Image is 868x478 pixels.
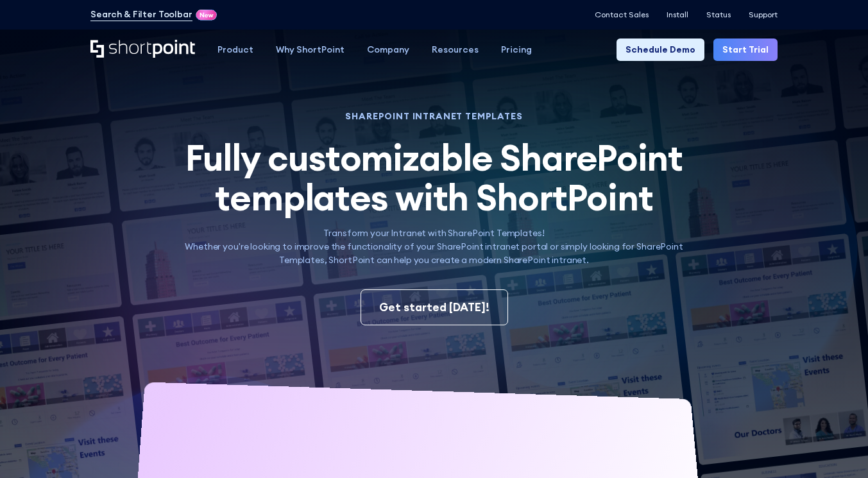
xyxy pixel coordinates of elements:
[171,112,697,120] h1: SHAREPOINT INTRANET TEMPLATES
[276,43,345,56] div: Why ShortPoint
[379,299,489,316] div: Get started [DATE]!
[264,38,355,61] a: Why ShortPoint
[706,10,731,19] a: Status
[185,135,683,220] span: Fully customizable SharePoint templates with ShortPoint
[667,10,688,19] a: Install
[749,10,778,19] a: Support
[501,43,532,56] div: Pricing
[595,10,649,19] a: Contact Sales
[206,38,264,61] a: Product
[617,38,704,61] a: Schedule Demo
[217,43,253,56] div: Product
[367,43,409,56] div: Company
[90,8,192,21] a: Search & Filter Toolbar
[90,40,195,59] a: Home
[432,43,479,56] div: Resources
[489,38,543,61] a: Pricing
[361,289,508,325] a: Get started [DATE]!
[171,226,697,267] p: Transform your Intranet with SharePoint Templates! Whether you're looking to improve the function...
[355,38,420,61] a: Company
[420,38,489,61] a: Resources
[713,38,778,61] a: Start Trial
